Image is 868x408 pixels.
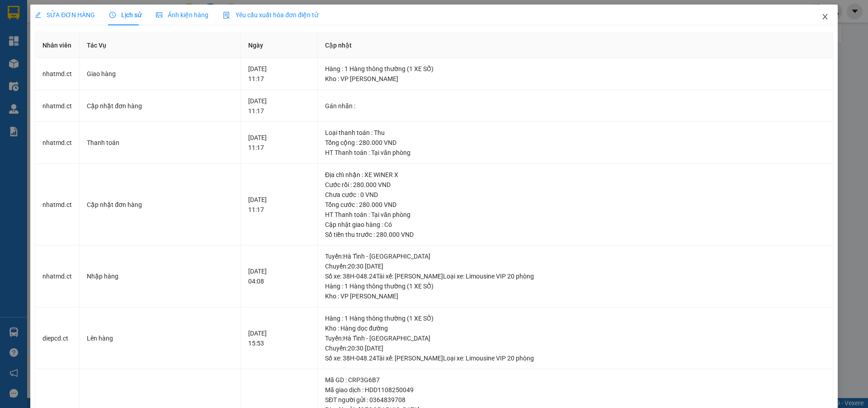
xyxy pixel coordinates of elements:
div: Chưa cước : 0 VND [325,190,826,200]
div: [DATE] 11:17 [248,133,310,153]
div: Kho : Hàng dọc đường [325,323,826,333]
div: SĐT người gửi : 0364839708 [325,395,826,405]
div: HT Thanh toán : Tại văn phòng [325,148,826,158]
div: [DATE] 11:17 [248,96,310,116]
span: SỬA ĐƠN HÀNG [35,11,95,19]
th: Ngày [241,33,318,58]
td: nhatmd.ct [35,122,80,164]
div: Cập nhật đơn hàng [87,101,233,111]
div: [DATE] 04:08 [248,266,310,286]
div: [DATE] 11:17 [248,195,310,215]
span: Lịch sử [109,11,142,19]
div: Cập nhật giao hàng : Có [325,220,826,230]
span: Ảnh kiện hàng [156,11,208,19]
div: Hàng : 1 Hàng thông thường (1 XE SỐ) [325,64,826,74]
div: Kho : VP [PERSON_NAME] [325,74,826,84]
span: picture [156,12,162,18]
div: Địa chỉ nhận : XE WINER X [325,170,826,180]
th: Tác Vụ [80,33,241,58]
div: Mã giao dịch : HDD1108250049 [325,385,826,395]
td: nhatmd.ct [35,245,80,307]
div: Tổng cộng : 280.000 VND [325,138,826,148]
span: edit [35,12,41,18]
div: Hàng : 1 Hàng thông thường (1 XE SỐ) [325,313,826,323]
th: Nhân viên [35,33,80,58]
div: [DATE] 11:17 [248,64,310,84]
div: Cước rồi : 280.000 VND [325,180,826,190]
span: close [821,13,829,20]
td: diepcd.ct [35,307,80,370]
div: Cập nhật đơn hàng [87,200,233,210]
div: Tổng cước : 280.000 VND [325,200,826,210]
div: Hàng : 1 Hàng thông thường (1 XE SỐ) [325,281,826,291]
div: Giao hàng [87,69,233,79]
td: nhatmd.ct [35,58,80,90]
div: [DATE] 15:53 [248,328,310,348]
div: Mã GD : CRP3G6B7 [325,375,826,385]
div: Số tiền thu trước : 280.000 VND [325,230,826,240]
div: Loại thanh toán : Thu [325,128,826,138]
td: nhatmd.ct [35,90,80,122]
span: clock-circle [109,12,116,18]
div: Tuyến : Hà Tĩnh - [GEOGRAPHIC_DATA] Chuyến: 20:30 [DATE] Số xe: 38H-048.24 Tài xế: [PERSON_NAME] ... [325,333,826,363]
div: Gán nhãn : [325,101,826,111]
div: HT Thanh toán : Tại văn phòng [325,210,826,220]
div: Lên hàng [87,333,233,343]
img: icon [223,12,230,19]
td: nhatmd.ct [35,164,80,246]
div: Thanh toán [87,138,233,148]
div: Tuyến : Hà Tĩnh - [GEOGRAPHIC_DATA] Chuyến: 20:30 [DATE] Số xe: 38H-048.24 Tài xế: [PERSON_NAME] ... [325,251,826,281]
span: Yêu cầu xuất hóa đơn điện tử [223,11,318,19]
button: Close [812,5,838,30]
th: Cập nhật [318,33,833,58]
div: Nhập hàng [87,271,233,281]
div: Kho : VP [PERSON_NAME] [325,291,826,301]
